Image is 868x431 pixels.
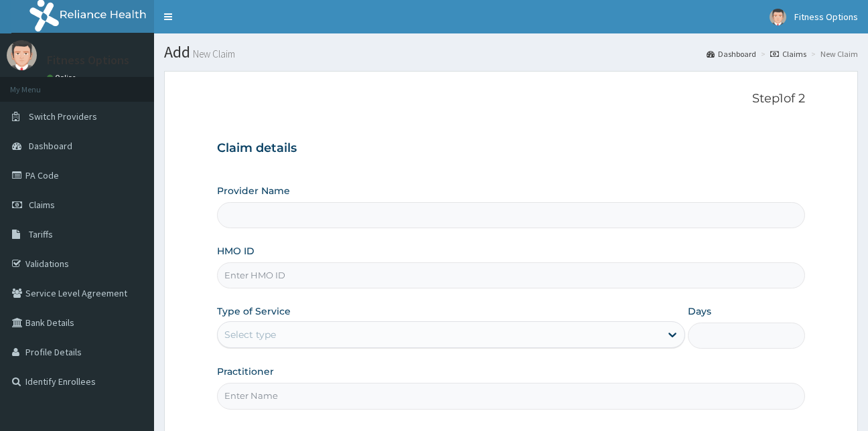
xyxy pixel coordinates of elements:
label: HMO ID [217,244,255,258]
li: New Claim [808,48,858,60]
div: Select type [224,328,276,341]
img: User Image [770,9,786,25]
h1: Add [164,44,858,61]
input: Enter Name [217,383,806,409]
label: Provider Name [217,184,290,197]
span: Tariffs [29,228,53,240]
h3: Claim details [217,141,806,156]
a: Claims [770,48,806,60]
label: Type of Service [217,305,291,318]
p: Fitness Options [47,54,129,66]
a: Online [47,73,79,82]
span: Switch Providers [29,110,97,122]
p: Step 1 of 2 [217,92,806,106]
input: Enter HMO ID [217,262,806,288]
label: Practitioner [217,365,274,378]
small: New Claim [190,49,235,59]
span: Fitness Options [794,11,858,23]
img: User Image [7,40,37,70]
a: Dashboard [707,48,756,60]
span: Claims [29,199,55,211]
label: Days [688,305,711,318]
span: Dashboard [29,140,72,152]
